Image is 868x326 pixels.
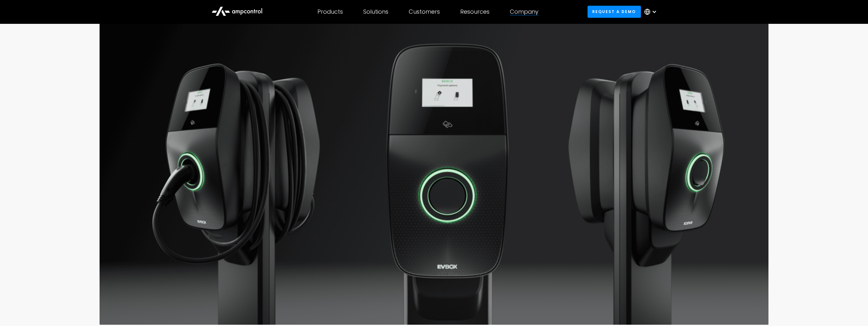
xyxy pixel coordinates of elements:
a: Request a demo [587,6,641,17]
div: Company [510,8,538,15]
div: Products [317,8,343,15]
div: Resources [460,8,490,15]
div: Customers [409,8,440,15]
div: Solutions [363,8,388,15]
